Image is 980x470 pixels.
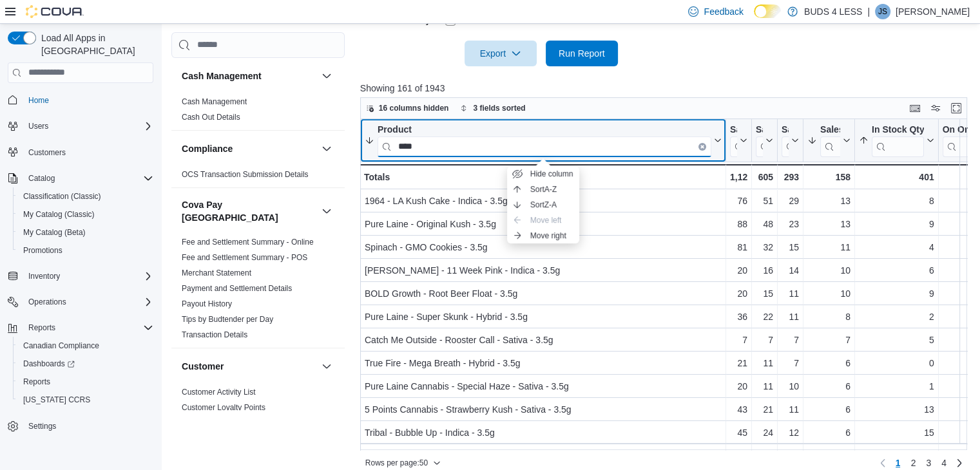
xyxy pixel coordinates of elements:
[18,374,153,390] span: Reports
[23,377,50,387] span: Reports
[807,448,850,464] div: 5
[3,91,159,109] button: Home
[926,456,931,469] span: 3
[13,205,159,223] button: My Catalog (Classic)
[756,355,773,371] div: 11
[896,456,901,469] span: 1
[756,124,763,136] div: Sales (30 Days)
[182,268,251,277] a: Merchant Statement
[361,100,454,116] button: 16 columns hidden
[365,448,722,464] div: Sixty Seven Sins - Gas Face - Indica - 3.5g
[730,124,747,156] button: Sales (60 Days)
[782,402,799,417] div: 11
[182,388,256,397] a: Customer Activity List
[807,263,850,278] div: 10
[18,207,100,222] a: My Catalog (Classic)
[3,293,159,311] button: Operations
[23,268,153,284] span: Inventory
[365,458,428,468] span: Rows per page : 50
[782,216,799,232] div: 23
[807,216,850,232] div: 13
[36,32,153,57] span: Load All Apps in [GEOGRAPHIC_DATA]
[13,373,159,391] button: Reports
[782,169,799,185] div: 293
[730,193,747,209] div: 76
[782,448,799,464] div: 6
[182,268,251,278] span: Merchant Statement
[807,240,850,255] div: 11
[182,70,262,82] h3: Cash Management
[23,144,153,160] span: Customers
[182,237,314,247] span: Fee and Settlement Summary - Online
[23,245,62,256] span: Promotions
[23,359,75,369] span: Dashboards
[28,95,49,106] span: Home
[820,124,840,156] div: Sales (7 Days)
[13,187,159,205] button: Classification (Classic)
[859,309,934,324] div: 2
[182,330,247,339] a: Transaction Details
[782,379,799,394] div: 10
[182,253,307,262] a: Fee and Settlement Summary - POS
[756,263,773,278] div: 16
[23,92,153,108] span: Home
[23,191,101,202] span: Classification (Classic)
[182,387,256,397] span: Customer Activity List
[182,170,309,179] a: OCS Transaction Submission Details
[319,141,334,156] button: Compliance
[756,379,773,394] div: 11
[782,425,799,440] div: 12
[13,223,159,241] button: My Catalog (Beta)
[807,309,850,324] div: 8
[559,47,605,60] span: Run Report
[28,271,60,281] span: Inventory
[756,402,773,417] div: 21
[507,197,579,212] button: SortZ-A
[730,402,747,417] div: 43
[730,124,737,156] div: Sales (60 Days)
[756,286,773,301] div: 15
[807,193,850,209] div: 13
[910,456,916,469] span: 2
[756,124,763,156] div: Sales (30 Days)
[859,286,934,301] div: 9
[730,216,747,232] div: 88
[182,70,316,82] button: Cash Management
[365,124,722,156] button: ProductClear input
[730,309,747,324] div: 36
[465,41,537,66] button: Export
[365,379,722,394] div: Pure Laine Cannabis - Special Haze - Sativa - 3.5g
[698,142,706,150] button: Clear input
[23,227,86,238] span: My Catalog (Beta)
[782,263,799,278] div: 14
[730,286,747,301] div: 20
[807,169,850,185] div: 158
[182,97,247,107] span: Cash Management
[756,169,773,185] div: 605
[756,425,773,440] div: 24
[182,238,314,247] a: Fee and Settlement Summary - Online
[18,338,104,353] a: Canadian Compliance
[807,355,850,371] div: 6
[782,124,789,156] div: Sales (14 Days)
[182,283,292,294] span: Payment and Settlement Details
[378,124,711,136] div: Product
[530,230,566,241] span: Move right
[3,417,159,435] button: Settings
[859,355,934,371] div: 0
[182,299,232,309] span: Payout History
[23,93,54,108] a: Home
[378,124,711,156] div: Product
[365,425,722,440] div: Tribal - Bubble Up - Indica - 3.5g
[782,240,799,255] div: 15
[875,4,890,19] div: Jon Stephan
[182,330,247,340] span: Transaction Details
[182,142,233,155] h3: Compliance
[859,193,934,209] div: 8
[171,234,345,348] div: Cova Pay [GEOGRAPHIC_DATA]
[182,360,316,373] button: Customer
[23,171,153,186] span: Catalog
[756,216,773,232] div: 48
[365,402,722,417] div: 5 Points Cannabis - Strawberry Kush - Sativa - 3.5g
[530,169,573,179] span: Hide column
